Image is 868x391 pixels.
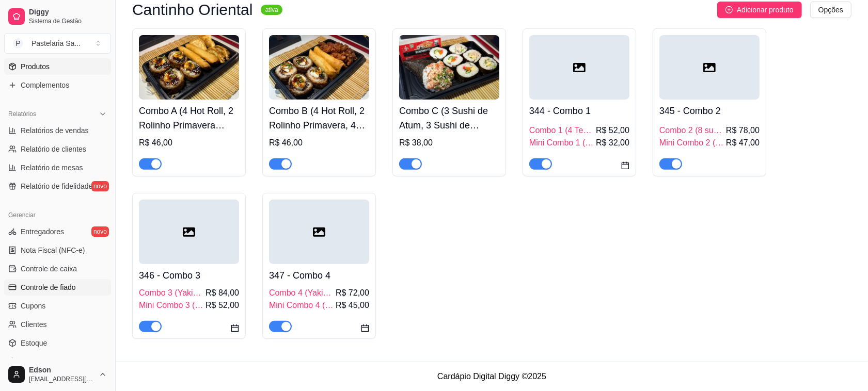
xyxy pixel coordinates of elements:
h4: 346 - Combo 3 [139,268,239,283]
div: R$ 46,00 [139,137,239,149]
a: Relatório de fidelidadenovo [4,178,111,194]
h4: Combo B (4 Hot Roll, 2 Rolinho Primavera, 4 Karaguê) + REFRI LATA!!! [269,104,369,133]
span: Mini Combo 1 (2 Tempurás e+ 6 Karagues) [529,137,594,149]
span: R$ 52,00 [596,124,629,137]
span: R$ 72,00 [336,287,369,299]
span: Controle de fiado [21,282,76,292]
a: Nota Fiscal (NFC-e) [4,242,111,258]
button: Edson[EMAIL_ADDRESS][DOMAIN_NAME] [4,362,111,387]
span: Relatório de mesas [21,162,83,173]
span: Relatório de fidelidade [21,181,92,191]
span: calendar [621,161,629,170]
span: Combo 1 (4 Tempurás + 12 Karagues) [529,124,594,137]
span: P [13,38,23,48]
span: calendar [231,324,239,332]
span: R$ 84,00 [206,287,239,299]
a: Relatório de mesas [4,159,111,176]
div: Pastelaria Sa ... [31,38,81,48]
a: Controle de fiado [4,279,111,296]
span: Cupons [21,301,45,311]
a: Estoque [4,335,111,351]
span: Sistema de Gestão [29,17,107,25]
span: Diggy [29,8,107,17]
span: Relatório de clientes [21,144,86,154]
span: Combo 4 (Yakimeshi 450g + 12 Karagues + 4 Tempurás) [269,287,334,299]
span: Produtos [21,61,50,72]
span: R$ 45,00 [336,299,369,312]
span: Mini Combo 2 (4 Sushis + 6 Karagues + 2 Tempurás) [659,137,724,149]
span: R$ 47,00 [726,137,760,149]
a: Clientes [4,316,111,333]
a: DiggySistema de Gestão [4,4,111,29]
a: Cupons [4,298,111,314]
span: R$ 52,00 [206,299,239,312]
div: R$ 38,00 [399,137,499,149]
span: Mini Combo 3 (Yakissoba 400g + 6 Karagues + 2 Tempurás) [139,299,203,312]
a: Relatório de clientes [4,141,111,157]
span: Combo 3 (Yakissoba G + 12 Karagues + 4 Tempurás) [139,287,203,299]
span: Estoque [21,338,47,348]
a: Entregadoresnovo [4,223,111,240]
span: [EMAIL_ADDRESS][DOMAIN_NAME] [29,375,94,383]
span: Clientes [21,319,47,330]
span: Mini Combo 4 (Yakimeshi 300g +6 Karagues + 2 [GEOGRAPHIC_DATA]) [269,299,334,312]
h3: Cantinho Oriental [132,4,252,16]
button: Select a team [4,33,111,54]
span: Adicionar produto [737,4,794,15]
span: R$ 78,00 [726,124,760,137]
a: Controle de caixa [4,260,111,277]
span: Relatórios [8,110,36,118]
a: Produtos [4,58,111,75]
a: Relatórios de vendas [4,122,111,139]
img: product-image [269,35,369,100]
a: Configurações [4,353,111,370]
span: plus-circle [725,6,733,13]
div: R$ 46,00 [269,137,369,149]
img: product-image [399,35,499,100]
span: Nota Fiscal (NFC-e) [21,245,85,255]
sup: ativa [261,5,282,15]
span: Complementos [21,80,69,90]
button: Opções [810,2,851,18]
h4: Combo A (4 Hot Roll, 2 Rolinho Primavera Frango ou Legumes e 4 Gyoza) + REFRI LATA!!! [139,104,239,133]
span: R$ 32,00 [596,137,629,149]
span: Opções [818,4,843,15]
h4: Combo C (3 Sushi de Atum, 3 Sushi de Legumes, 1 Temaki) + REFRI LATA!!! [399,104,499,133]
span: calendar [361,324,369,332]
h4: 344 - Combo 1 [529,104,629,118]
a: Complementos [4,77,111,93]
h4: 345 - Combo 2 [659,104,760,118]
span: Relatórios de vendas [21,125,89,136]
span: Edson [29,366,94,375]
span: Entregadores [21,226,64,237]
footer: Cardápio Digital Diggy © 2025 [116,362,868,391]
span: Combo 2 (8 sushis + 12 Karagues + 4 Tempurás) [659,124,724,137]
button: Adicionar produto [717,2,802,18]
h4: 347 - Combo 4 [269,268,369,283]
img: product-image [139,35,239,100]
span: Controle de caixa [21,264,77,274]
div: Gerenciar [4,207,111,223]
span: Configurações [21,356,67,367]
